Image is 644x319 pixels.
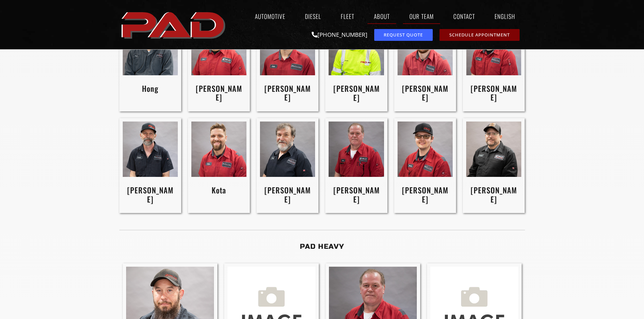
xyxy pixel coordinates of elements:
[398,186,453,204] h3: [PERSON_NAME]
[191,122,246,177] img: Man with short hair and beard wearing a red work shirt with "Kota" name tag and "Pro Automotive &...
[403,8,440,24] a: Our Team
[123,186,178,204] h3: [PERSON_NAME]
[260,122,315,177] img: A man with gray hair and a beard, wearing a black "Pro Automotive & Diesel" shirt, stands in fron...
[374,29,433,41] a: request a service or repair quote
[119,240,525,253] h2: PAD Heavy
[191,186,246,195] h3: Kota
[119,6,229,43] img: The image shows the word "PAD" in bold, red, uppercase letters with a slight shadow effect.
[329,186,384,204] h3: [PERSON_NAME]
[398,84,453,102] h3: [PERSON_NAME]
[260,84,315,102] h3: [PERSON_NAME]
[466,84,521,102] h3: [PERSON_NAME]
[439,29,520,41] a: schedule repair or service appointment
[367,8,396,24] a: About
[449,33,510,37] span: Schedule Appointment
[466,122,521,177] img: A man wearing glasses, a black cap, and a black work uniform with name tag "Randy" and a "CPAD Co...
[191,84,246,102] h3: [PERSON_NAME]
[312,31,367,38] a: [PHONE_NUMBER]
[248,8,292,24] a: Automotive
[329,84,384,102] h3: [PERSON_NAME]
[488,8,525,24] a: English
[119,6,229,43] a: pro automotive and diesel home page
[123,122,178,177] img: A man with a gray beard, wearing a black cap and a dark work shirt with "Kevin" and "Automotive &...
[398,122,453,177] img: A man wearing glasses, a black cap, and a red work shirt with name tag "Nolan" smiles in front of...
[299,8,328,24] a: Diesel
[329,122,384,177] img: A middle-aged man wearing a red work uniform with a name tag reading "Neal" poses in front of a p...
[384,33,423,37] span: Request Quote
[123,84,178,93] h3: Hong
[466,186,521,204] h3: [PERSON_NAME]
[260,186,315,204] h3: [PERSON_NAME]
[447,8,481,24] a: Contact
[334,8,361,24] a: Fleet
[229,8,525,24] nav: Menu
